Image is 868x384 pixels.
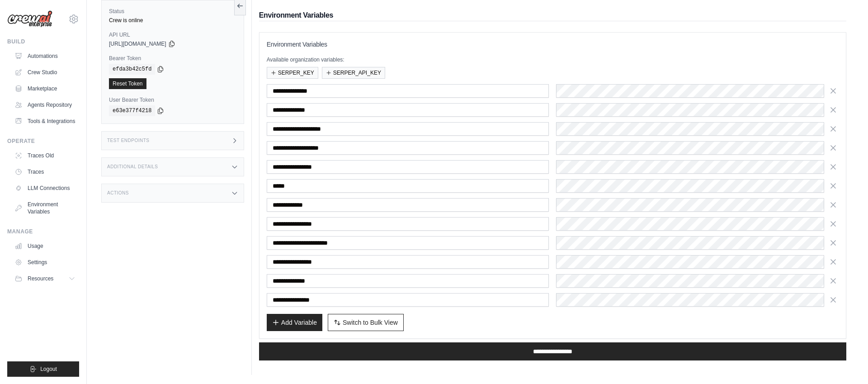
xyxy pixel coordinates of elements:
[7,361,79,377] button: Logout
[28,275,53,282] span: Resources
[7,137,79,145] div: Operate
[11,165,79,179] a: Traces
[109,64,155,75] code: efda3b42c5fd
[11,255,79,270] a: Settings
[267,314,322,331] button: Add Variable
[109,40,166,47] span: [URL][DOMAIN_NAME]
[109,17,236,24] div: Crew is online
[109,78,146,89] a: Reset Token
[11,197,79,219] a: Environment Variables
[11,148,79,163] a: Traces Old
[109,96,236,104] label: User Bearer Token
[11,81,79,96] a: Marketplace
[11,65,79,80] a: Crew Studio
[322,67,385,79] button: SERPER_API_KEY
[11,181,79,195] a: LLM Connections
[109,105,155,116] code: e63e377f4218
[7,228,79,235] div: Manage
[11,98,79,112] a: Agents Repository
[259,10,846,21] h2: Environment Variables
[107,164,158,170] h3: Additional Details
[11,239,79,253] a: Usage
[40,365,57,373] span: Logout
[7,10,52,28] img: Logo
[267,67,318,79] button: SERPER_KEY
[11,114,79,128] a: Tools & Integrations
[107,138,150,143] h3: Test Endpoints
[109,8,236,15] label: Status
[11,271,79,286] button: Resources
[107,190,129,196] h3: Actions
[109,55,236,62] label: Bearer Token
[11,49,79,63] a: Automations
[823,341,868,384] iframe: Chat Widget
[267,56,839,63] p: Available organization variables:
[328,314,404,331] button: Switch to Bulk View
[343,318,398,327] span: Switch to Bulk View
[267,40,839,49] h3: Environment Variables
[7,38,79,45] div: Build
[109,31,236,38] label: API URL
